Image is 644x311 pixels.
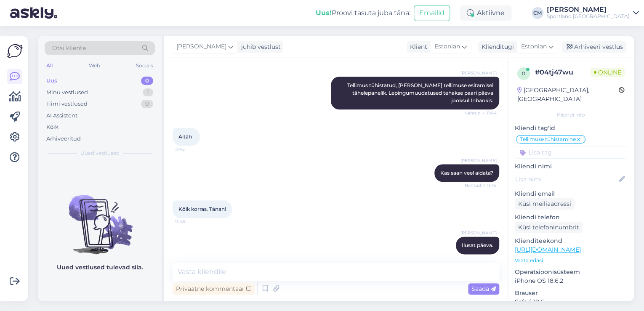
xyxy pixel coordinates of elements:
div: # 04tj47wu [535,67,591,77]
span: 11:48 [465,255,497,261]
p: Kliendi email [515,189,627,198]
span: [PERSON_NAME] [460,230,497,236]
p: Brauser [515,289,627,298]
div: Arhiveeri vestlus [562,41,626,53]
div: [PERSON_NAME] [547,6,630,13]
span: Estonian [521,42,547,51]
div: Kõik [46,123,59,131]
input: Lisa nimi [515,175,617,184]
span: Tellimuse tühistamine [520,137,576,142]
div: 0 [141,77,153,85]
div: Minu vestlused [46,88,88,97]
span: Uued vestlused [80,149,120,157]
span: Aitäh [178,133,192,140]
button: Emailid [414,5,450,21]
div: Kliendi info [515,111,627,119]
span: 11:48 [175,218,207,225]
p: Vaata edasi ... [515,257,627,264]
span: Otsi kliente [52,44,86,53]
div: Arhiveeritud [46,135,81,143]
span: 0 [522,70,525,77]
div: [GEOGRAPHIC_DATA], [GEOGRAPHIC_DATA] [517,86,619,104]
div: Proovi tasuta juba täna: [316,8,410,18]
img: No chats [38,180,162,255]
img: Askly Logo [7,43,23,59]
a: [PERSON_NAME]Sportland [GEOGRAPHIC_DATA] [547,6,639,20]
span: Nähtud ✓ 11:45 [465,182,497,189]
span: Nähtud ✓ 11:44 [464,110,497,116]
span: 11:45 [175,146,207,152]
p: Klienditeekond [515,237,627,245]
div: AI Assistent [46,112,77,120]
p: Kliendi nimi [515,162,627,171]
span: Kōik korras. Tänan! [178,206,226,212]
div: Socials [134,60,155,71]
div: Tiimi vestlused [46,100,88,108]
div: 1 [143,88,153,97]
p: Kliendi tag'id [515,124,627,133]
p: Kliendi telefon [515,213,627,222]
div: 0 [141,100,153,108]
div: Klient [407,43,427,51]
p: Safari 18.6 [515,298,627,306]
p: iPhone OS 18.6.2 [515,276,627,285]
div: Privaatne kommentaar [173,283,255,295]
span: Ilusat päeva. [462,242,493,248]
span: Kas saan veel aidata? [440,170,493,176]
span: [PERSON_NAME] [176,42,226,51]
span: [PERSON_NAME] [460,157,497,164]
div: CM [532,7,543,19]
div: juhib vestlust [238,43,281,51]
div: Küsi telefoninumbrit [515,222,583,233]
a: [URL][DOMAIN_NAME] [515,246,581,253]
b: Uus! [316,9,332,17]
div: Uus [46,77,57,85]
div: Klienditugi [478,43,514,51]
span: Online [591,68,625,77]
div: Web [87,60,102,71]
input: Lisa tag [515,146,627,159]
span: Estonian [434,42,460,51]
span: [PERSON_NAME] [460,70,497,76]
div: Küsi meiliaadressi [515,198,575,210]
span: Saada [471,285,496,292]
p: Uued vestlused tulevad siia. [57,263,143,272]
div: Sportland [GEOGRAPHIC_DATA] [547,13,630,20]
p: Operatsioonisüsteem [515,268,627,276]
div: All [45,60,54,71]
div: Aktiivne [460,5,511,21]
span: Tellimus tühistatud, [PERSON_NAME] tellimuse esitamisel tähelepanelik. Lepingumuudatused tehakse ... [347,82,495,104]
